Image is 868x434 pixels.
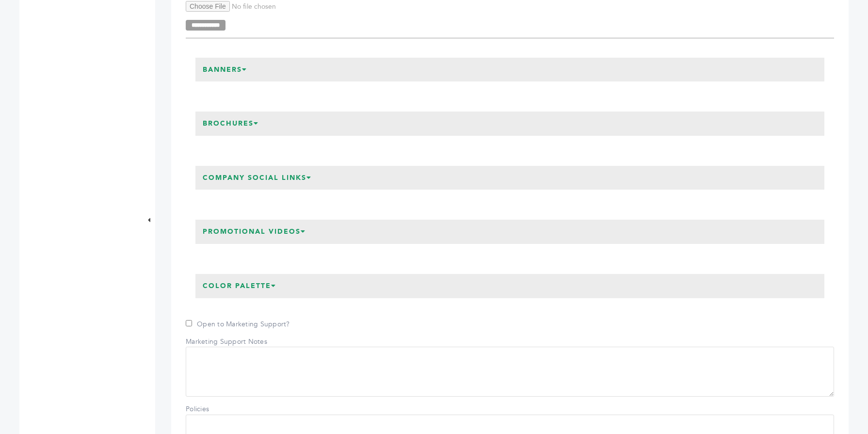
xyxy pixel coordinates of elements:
[186,404,254,414] label: Policies
[195,220,313,244] h3: Promotional Videos
[186,320,290,329] label: Open to Marketing Support?
[186,320,192,326] input: Open to Marketing Support?
[195,274,284,298] h3: Color Palette
[195,112,266,136] h3: Brochures
[195,166,319,190] h3: Company Social Links
[186,337,267,347] label: Marketing Support Notes
[195,58,255,82] h3: Banners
